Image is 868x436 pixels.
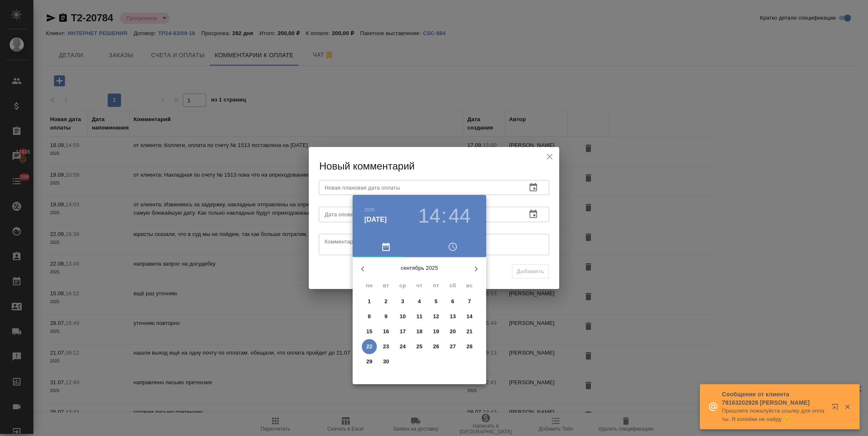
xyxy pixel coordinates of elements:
button: 22 [362,339,377,354]
button: 2 [378,294,394,309]
button: 14 [418,204,440,228]
button: 12 [429,309,444,324]
p: 11 [416,312,423,321]
button: 6 [445,294,460,309]
p: 24 [400,342,406,351]
p: 17 [400,327,406,336]
button: 23 [378,339,394,354]
p: 2 [384,297,387,306]
p: сентябрь 2025 [373,264,466,272]
p: 13 [450,312,456,321]
p: 8 [368,312,371,321]
p: 20 [450,327,456,336]
p: Пришлите пожалуйста ссылку для оплаты. Я копейки не найду ☺️ [722,407,826,423]
button: 9 [378,309,394,324]
p: 1 [368,297,371,306]
p: 18 [416,327,423,336]
h3: : [441,204,447,228]
button: [DATE] [364,215,387,225]
button: 29 [362,354,377,369]
button: 16 [378,324,394,339]
button: 8 [362,309,377,324]
button: 13 [445,309,460,324]
p: 5 [434,297,437,306]
p: 22 [366,342,373,351]
p: 21 [467,327,473,336]
span: ср [395,281,410,290]
p: 30 [383,357,389,366]
p: 25 [416,342,423,351]
button: 27 [445,339,460,354]
button: 25 [412,339,427,354]
p: 10 [400,312,406,321]
span: чт [412,281,427,290]
p: 27 [450,342,456,351]
button: 15 [362,324,377,339]
p: 16 [383,327,389,336]
p: 28 [467,342,473,351]
button: 18 [412,324,427,339]
button: 24 [395,339,410,354]
p: 29 [366,357,373,366]
button: 5 [429,294,444,309]
button: 20 [445,324,460,339]
button: 11 [412,309,427,324]
span: вт [378,281,394,290]
p: 15 [366,327,373,336]
button: 1 [362,294,377,309]
button: 3 [395,294,410,309]
button: 19 [429,324,444,339]
button: 4 [412,294,427,309]
button: 2025 [364,207,375,212]
button: 26 [429,339,444,354]
button: 30 [378,354,394,369]
button: 10 [395,309,410,324]
p: Сообщение от клиента 79163202928 [PERSON_NAME] [722,390,826,407]
p: 3 [401,297,404,306]
p: 23 [383,342,389,351]
button: Закрыть [839,403,856,411]
button: 21 [462,324,477,339]
p: 9 [384,312,387,321]
button: 14 [462,309,477,324]
p: 4 [418,297,421,306]
span: сб [445,281,460,290]
p: 26 [433,342,439,351]
span: пт [429,281,444,290]
p: 7 [468,297,471,306]
span: вс [462,281,477,290]
button: Открыть в новой вкладке [827,398,847,418]
p: 14 [467,312,473,321]
button: 7 [462,294,477,309]
p: 19 [433,327,439,336]
button: 17 [395,324,410,339]
p: 6 [451,297,454,306]
button: 28 [462,339,477,354]
span: пн [362,281,377,290]
p: 12 [433,312,439,321]
button: 44 [449,204,471,228]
